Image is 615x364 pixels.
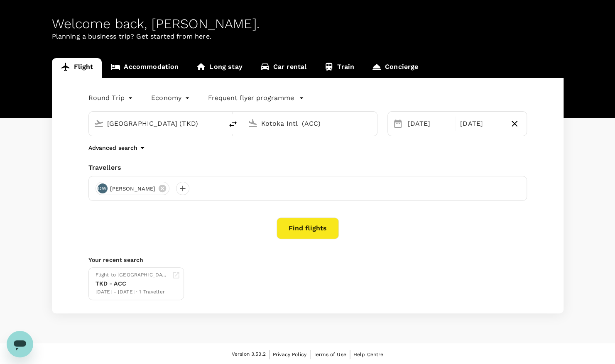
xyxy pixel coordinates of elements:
a: Car rental [251,58,316,78]
span: Version 3.53.2 [232,350,266,359]
a: Concierge [363,58,427,78]
div: Travellers [88,163,527,173]
button: delete [223,114,243,134]
div: [DATE] [457,115,506,132]
p: Advanced search [88,144,137,152]
button: Find flights [277,217,339,239]
p: Planning a business trip? Get started from here. [52,32,564,42]
span: Privacy Policy [273,352,306,357]
div: Round Trip [88,91,135,105]
button: Open [217,122,219,124]
div: DW[PERSON_NAME] [96,182,170,195]
iframe: Button to launch messaging window [7,331,33,357]
a: Accommodation [102,58,187,78]
p: Your recent search [88,256,527,264]
div: TKD - ACC [96,279,169,288]
button: Frequent flyer programme [208,93,304,103]
a: Privacy Policy [273,350,306,359]
a: Flight [52,58,102,78]
button: Advanced search [88,143,147,153]
a: Long stay [187,58,251,78]
div: [DATE] - [DATE] · 1 Traveller [96,288,169,296]
input: Depart from [107,117,206,130]
a: Terms of Use [314,350,346,359]
span: [PERSON_NAME] [105,185,161,193]
input: Going to [261,117,360,130]
p: Frequent flyer programme [208,93,294,103]
a: Help Centre [353,350,384,359]
span: Help Centre [353,352,384,357]
div: Economy [151,91,191,105]
div: DW [98,183,108,193]
a: Train [315,58,363,78]
div: Flight to [GEOGRAPHIC_DATA] [96,271,169,279]
span: Terms of Use [314,352,346,357]
button: Open [371,122,373,124]
div: [DATE] [404,115,453,132]
div: Welcome back , [PERSON_NAME] . [52,16,564,32]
